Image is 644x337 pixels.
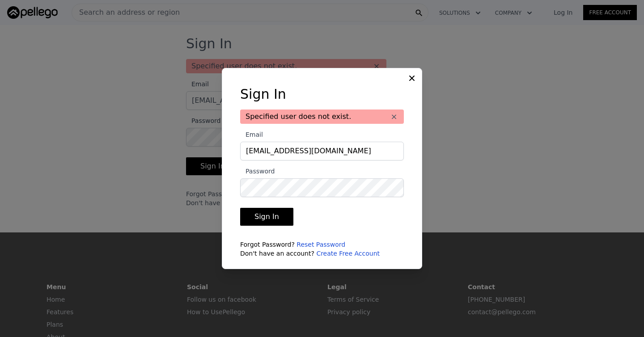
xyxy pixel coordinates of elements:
div: Forgot Password? Don't have an account? [240,240,404,258]
input: Email [240,142,404,160]
a: Reset Password [297,241,345,248]
span: Password [240,168,275,175]
input: Password [240,178,404,197]
button: Sign In [240,208,293,226]
button: × [390,112,398,121]
a: Create Free Account [316,250,380,257]
div: Specified user does not exist. [240,110,404,124]
span: Email [240,131,263,138]
h3: Sign In [240,86,404,102]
